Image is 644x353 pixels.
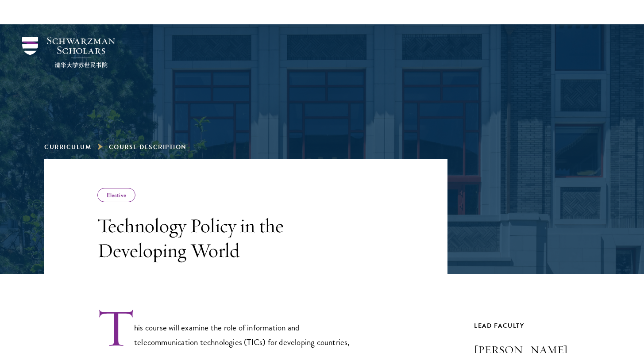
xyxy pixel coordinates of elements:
[97,213,350,263] h3: Technology Policy in the Developing World
[97,188,135,202] div: Elective
[44,142,91,152] a: Curriculum
[474,320,600,331] div: Lead Faculty
[22,37,115,68] img: Schwarzman Scholars
[109,142,187,152] span: Course Description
